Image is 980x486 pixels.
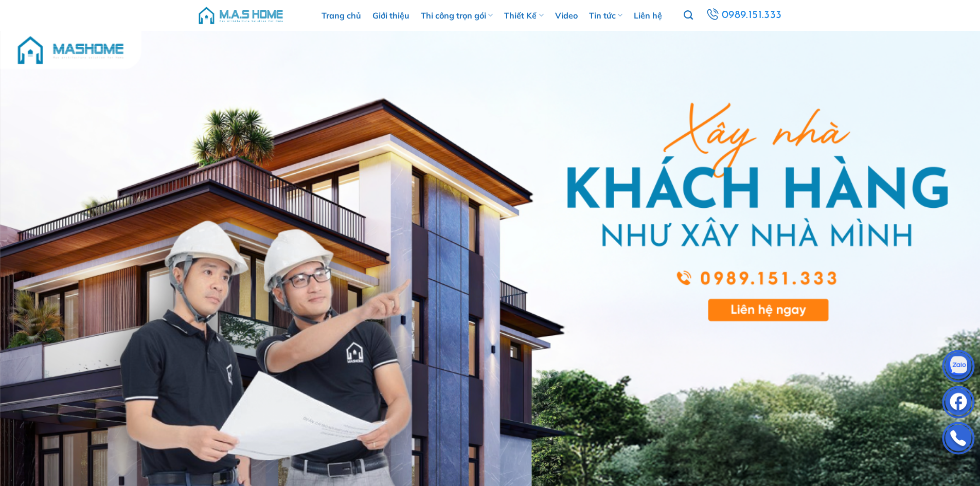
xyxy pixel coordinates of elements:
[721,6,783,24] span: 0989.151.333
[943,388,974,419] img: Facebook
[943,424,974,455] img: Phone
[684,5,693,26] a: Tìm kiếm
[943,352,974,383] img: Zalo
[703,6,785,25] a: 0989.151.333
